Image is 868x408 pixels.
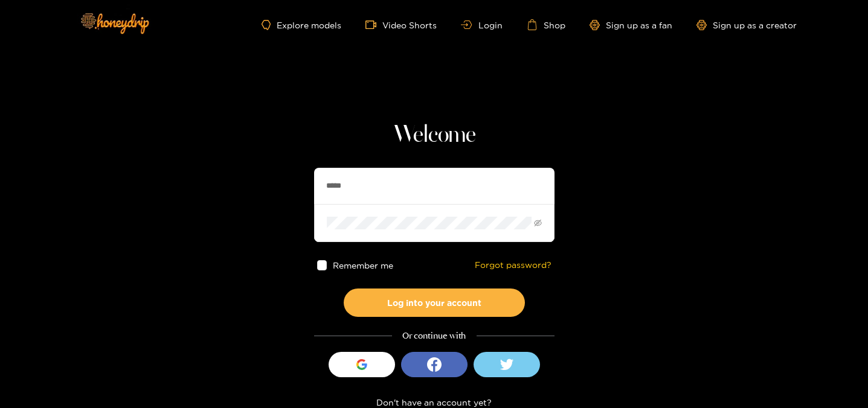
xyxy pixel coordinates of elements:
[365,19,382,30] span: video-camera
[534,219,542,227] span: eye-invisible
[461,21,502,30] a: Login
[527,19,565,30] a: Shop
[696,20,797,30] a: Sign up as a creator
[590,20,672,30] a: Sign up as a fan
[475,260,551,270] a: Forgot password?
[314,121,555,150] h1: Welcome
[314,329,555,343] div: Or continue with
[262,20,341,30] a: Explore models
[365,19,437,30] a: Video Shorts
[344,288,525,317] button: Log into your account
[333,261,393,270] span: Remember me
